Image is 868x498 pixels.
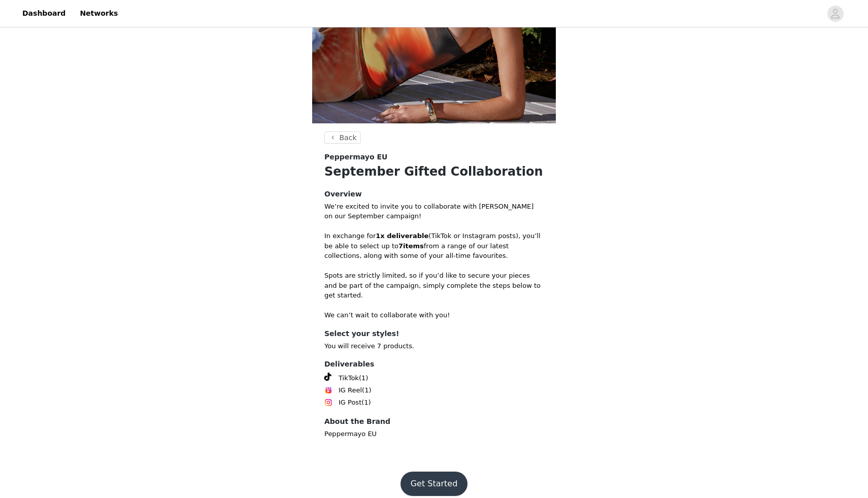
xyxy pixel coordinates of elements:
span: (1) [361,397,371,408]
img: Instagram Icon [324,399,332,407]
button: Back [324,131,361,144]
h4: Select your styles! [324,328,544,339]
span: TikTok [339,373,359,383]
div: avatar [830,6,840,22]
img: Instagram Reels Icon [324,386,332,394]
span: (1) [359,373,368,383]
h1: September Gifted Collaboration [324,162,544,181]
h4: About the Brand [324,416,544,427]
button: Get Started [400,472,468,496]
strong: items [403,242,424,250]
span: Peppermayo EU [324,152,387,162]
p: Peppermayo EU [324,429,544,439]
h4: Deliverables [324,359,544,370]
strong: 7 [398,242,403,250]
span: (1) [362,385,371,395]
p: We’re excited to invite you to collaborate with [PERSON_NAME] on our September campaign! [324,202,544,221]
strong: 1x deliverable [376,232,428,240]
span: IG Reel [339,385,362,395]
span: IG Post [339,397,361,408]
p: Spots are strictly limited, so if you’d like to secure your pieces and be part of the campaign, s... [324,271,544,301]
p: In exchange for (TikTok or Instagram posts), you’ll be able to select up to from a range of our l... [324,231,544,261]
p: We can’t wait to collaborate with you! [324,310,544,320]
h4: Overview [324,189,544,200]
a: Networks [74,2,124,25]
p: You will receive 7 products. [324,341,544,351]
a: Dashboard [16,2,72,25]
